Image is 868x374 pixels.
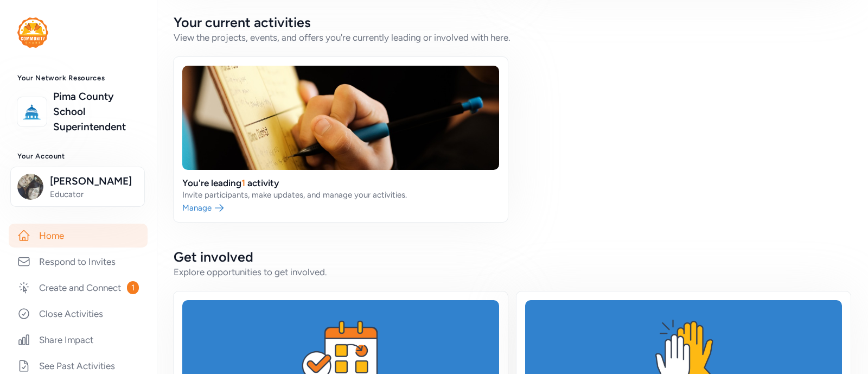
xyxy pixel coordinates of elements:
img: logo [17,17,48,48]
a: Create and Connect1 [9,276,148,300]
a: Close Activities [9,302,148,326]
h3: Your Account [17,152,139,161]
a: Pima County School Superintendent [53,89,139,135]
button: [PERSON_NAME]Educator [10,167,145,207]
a: Respond to Invites [9,250,148,274]
span: 1 [127,281,139,294]
span: Educator [50,189,138,200]
span: [PERSON_NAME] [50,174,138,189]
div: View the projects, events, and offers you're currently leading or involved with here. [174,31,851,44]
a: Share Impact [9,328,148,352]
h2: Your current activities [174,14,851,31]
img: logo [20,100,44,124]
div: Explore opportunities to get involved. [174,265,851,278]
a: Home [9,224,148,248]
h3: Your Network Resources [17,74,139,83]
h2: Get involved [174,248,851,265]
